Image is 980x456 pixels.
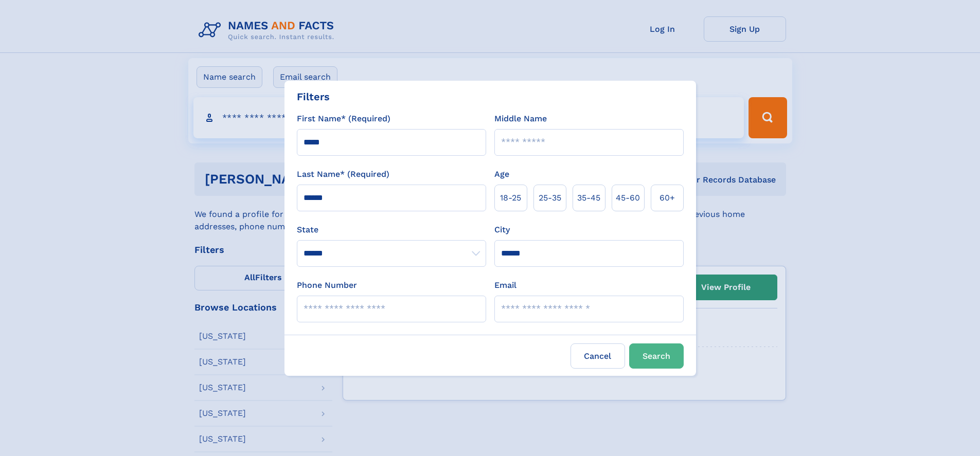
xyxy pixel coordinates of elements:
label: City [494,224,510,236]
label: Age [494,168,509,180]
label: Last Name* (Required) [297,168,389,180]
span: 18‑25 [500,192,521,204]
label: Middle Name [494,113,547,125]
label: First Name* (Required) [297,113,390,125]
span: 35‑45 [577,192,600,204]
div: Filters [297,89,330,104]
label: Cancel [571,343,625,369]
label: State [297,224,486,236]
span: 45‑60 [616,192,640,204]
label: Phone Number [297,279,357,291]
button: Search [629,343,684,369]
span: 25‑35 [539,192,561,204]
label: Email [494,279,516,291]
span: 60+ [660,192,675,204]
